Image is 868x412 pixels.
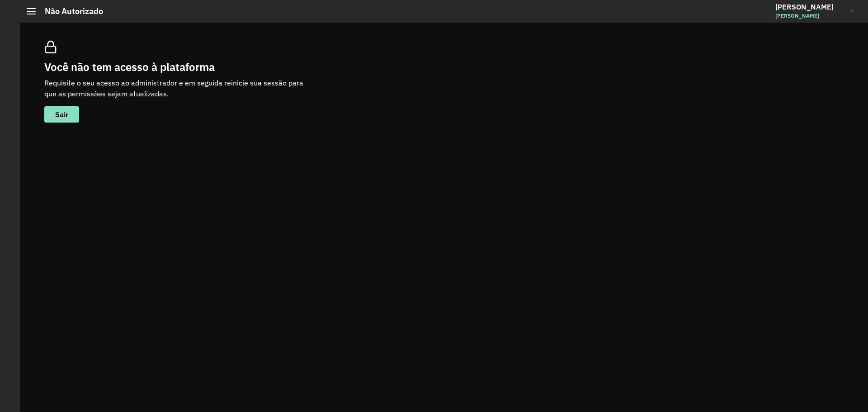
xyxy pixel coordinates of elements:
[44,77,316,99] p: Requisite o seu acesso ao administrador e em seguida reinicie sua sessão para que as permissões s...
[775,12,843,20] span: [PERSON_NAME]
[44,106,79,123] button: button
[44,61,316,74] h2: Você não tem acesso à plataforma
[55,111,68,118] span: Sair
[36,6,103,16] h2: Não Autorizado
[775,3,843,11] h3: [PERSON_NAME]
